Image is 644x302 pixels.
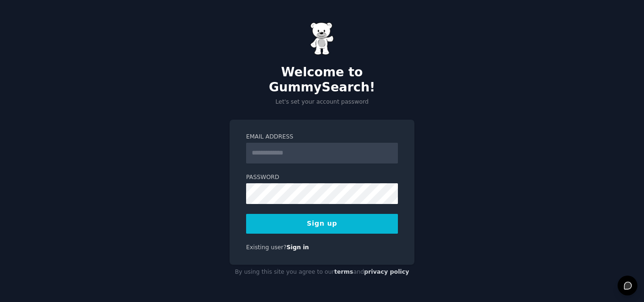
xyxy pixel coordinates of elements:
[230,265,414,280] div: By using this site you agree to our and
[230,65,414,95] h2: Welcome to GummySearch!
[310,22,334,55] img: Gummy Bear
[246,214,398,234] button: Sign up
[287,244,309,251] a: Sign in
[246,244,287,251] span: Existing user?
[246,133,398,141] label: Email Address
[230,98,414,106] p: Let's set your account password
[364,269,409,275] a: privacy policy
[246,173,398,182] label: Password
[334,269,353,275] a: terms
